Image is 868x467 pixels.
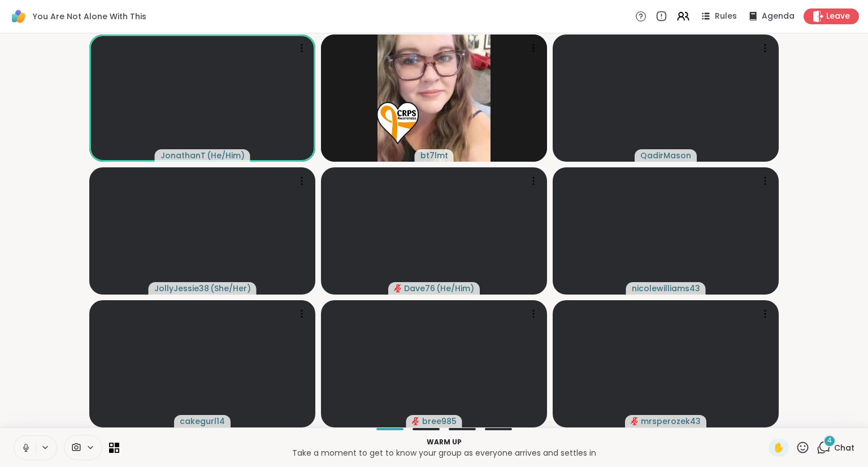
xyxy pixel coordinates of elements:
span: Chat [834,442,854,453]
span: Dave76 [404,283,435,294]
img: bt7lmt [377,34,491,162]
span: JollyJessie38 [154,283,209,294]
span: You Are Not Alone With This [33,11,146,22]
span: ( She/Her ) [210,283,251,294]
span: Leave [826,11,850,22]
span: 4 [827,436,832,446]
span: audio-muted [631,417,639,425]
span: mrsperozek43 [641,416,701,427]
p: Warm up [126,437,762,447]
span: ( He/Him ) [207,150,245,161]
span: ✋ [773,441,784,455]
span: audio-muted [412,417,420,425]
span: bree985 [422,416,457,427]
span: JonathanT [160,150,206,161]
img: ShareWell Logomark [9,7,28,26]
span: audio-muted [394,284,402,292]
span: nicolewilliams43 [632,283,700,294]
span: bt7lmt [420,150,448,161]
span: QadirMason [640,150,691,161]
span: cakegurl14 [180,416,225,427]
span: ( He/Him ) [436,283,474,294]
p: Take a moment to get to know your group as everyone arrives and settles in [126,447,762,459]
span: Agenda [762,11,795,22]
span: Rules [715,11,737,22]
